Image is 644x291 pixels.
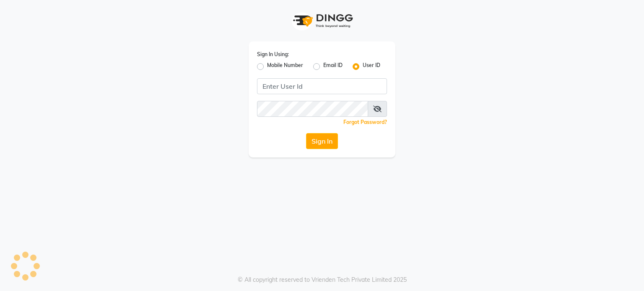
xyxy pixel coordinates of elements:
a: Forgot Password? [343,119,387,125]
label: Email ID [323,62,343,72]
label: User ID [363,62,380,72]
input: Username [257,101,368,117]
label: Sign In Using: [257,51,289,58]
input: Username [257,78,387,94]
label: Mobile Number [267,62,303,72]
button: Sign In [306,133,338,149]
img: logo1.svg [288,8,356,33]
